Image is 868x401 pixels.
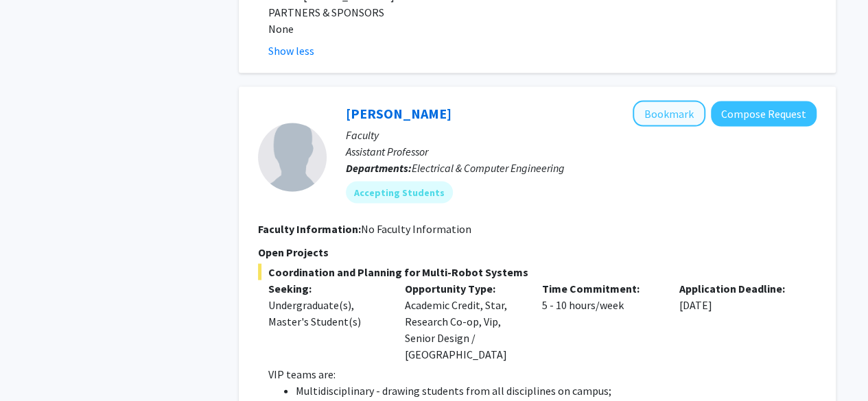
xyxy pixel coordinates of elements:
[268,280,385,296] p: Seeking:
[258,263,817,280] span: Coordination and Planning for Multi-Robot Systems
[258,221,361,235] b: Faculty Information:
[268,365,817,382] p: VIP teams are:
[711,101,817,126] button: Compose Request to Lifeng Zhou
[268,4,817,21] p: PARTNERS & SPONSORS
[669,280,806,362] div: [DATE]
[542,280,659,296] p: Time Commitment:
[268,296,385,329] div: Undergraduate(s), Master's Student(s)
[633,100,705,126] button: Add Lifeng Zhou to Bookmarks
[268,21,817,37] p: None
[346,143,817,159] p: Assistant Professor
[346,160,412,174] b: Departments:
[532,280,669,362] div: 5 - 10 hours/week
[258,243,817,260] p: Open Projects
[296,382,817,398] li: Multidisciplinary - drawing students from all disciplines on campus;
[405,280,521,296] p: Opportunity Type:
[10,339,58,391] iframe: Chat
[268,42,314,59] button: Show less
[346,104,451,121] a: [PERSON_NAME]
[412,160,565,174] span: Electrical & Computer Engineering
[346,181,453,203] mat-chip: Accepting Students
[395,280,532,362] div: Academic Credit, Star, Research Co-op, Vip, Senior Design / [GEOGRAPHIC_DATA]
[679,280,796,296] p: Application Deadline:
[346,126,817,143] p: Faculty
[361,221,471,235] span: No Faculty Information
